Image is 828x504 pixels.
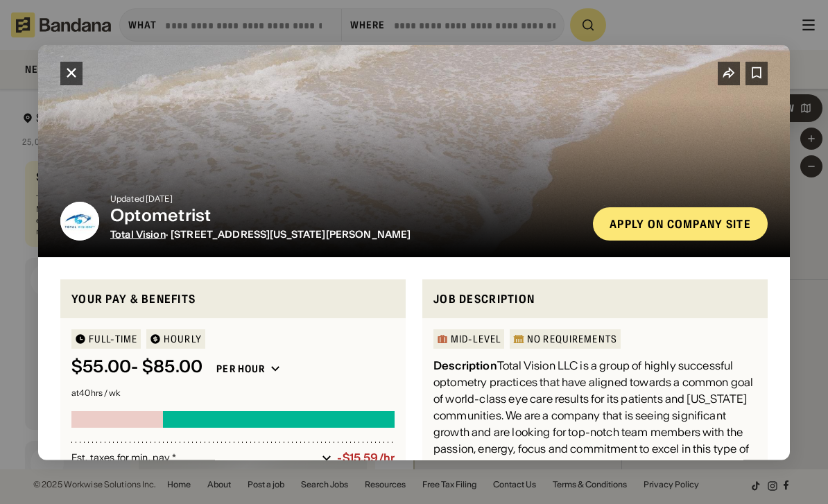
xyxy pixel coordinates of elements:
div: Per hour [216,363,265,375]
div: Total Vision LLC is a group of highly successful optometry practices that have aligned towards a ... [433,357,757,473]
div: Job Description [433,290,757,307]
div: Est. taxes for min. pay * [71,451,316,464]
div: Updated [DATE] [110,194,582,202]
img: Total Vision logo [60,201,99,240]
div: Mid-Level [451,334,501,344]
div: No Requirements [527,334,617,344]
div: HOURLY [164,334,202,344]
div: Apply on company site [610,218,751,229]
div: $ 55.00 - $85.00 [71,357,202,377]
div: Your pay & benefits [71,290,395,307]
div: Full-time [89,334,137,344]
div: · [STREET_ADDRESS][US_STATE][PERSON_NAME] [110,228,582,240]
div: at 40 hrs / wk [71,389,395,397]
div: -$15.59/hr [337,451,395,464]
div: Optometrist [110,205,582,225]
a: Total Vision [110,227,166,240]
div: Description [433,358,497,372]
